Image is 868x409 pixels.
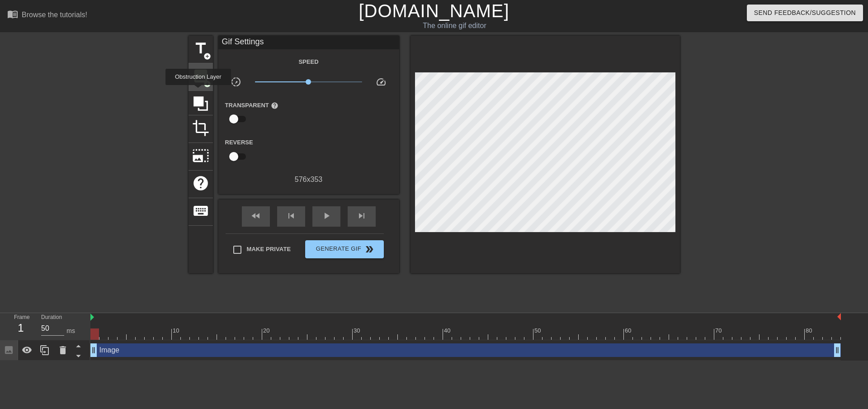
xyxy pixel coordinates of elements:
[286,210,297,221] span: skip_previous
[715,326,723,335] div: 70
[66,326,75,336] div: ms
[192,175,209,192] span: help
[231,76,241,87] span: slow_motion_video
[225,101,278,110] label: Transparent
[7,313,34,339] div: Frame
[263,326,271,335] div: 20
[89,346,98,355] span: drag_handle
[444,326,452,335] div: 40
[309,244,380,255] span: Generate Gif
[294,20,615,31] div: The online gif editor
[225,138,253,147] label: Reverse
[356,210,367,221] span: skip_next
[305,240,383,258] button: Generate Gif
[321,210,332,221] span: play_arrow
[271,102,278,109] span: help
[203,80,211,88] span: add_circle
[173,326,181,335] div: 10
[534,326,542,335] div: 50
[376,76,387,87] span: speed
[359,1,509,21] a: [DOMAIN_NAME]
[247,245,291,254] span: Make Private
[806,326,814,335] div: 80
[833,346,842,355] span: drag_handle
[14,320,28,336] div: 1
[41,315,62,320] label: Duration
[625,326,633,335] div: 60
[364,244,375,255] span: double_arrow
[218,174,399,185] div: 576 x 353
[192,40,209,57] span: title
[7,9,18,19] span: menu_book
[192,147,209,164] span: photo_size_select_large
[837,313,841,320] img: bound-end.png
[754,7,856,19] span: Send Feedback/Suggestion
[250,210,261,221] span: fast_rewind
[354,326,362,335] div: 30
[192,202,209,219] span: keyboard
[7,9,87,23] a: Browse the tutorials!
[218,36,399,49] div: Gif Settings
[203,52,211,60] span: add_circle
[747,5,863,21] button: Send Feedback/Suggestion
[192,67,209,85] span: image
[22,11,87,19] div: Browse the tutorials!
[298,57,318,67] label: Speed
[192,119,209,137] span: crop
